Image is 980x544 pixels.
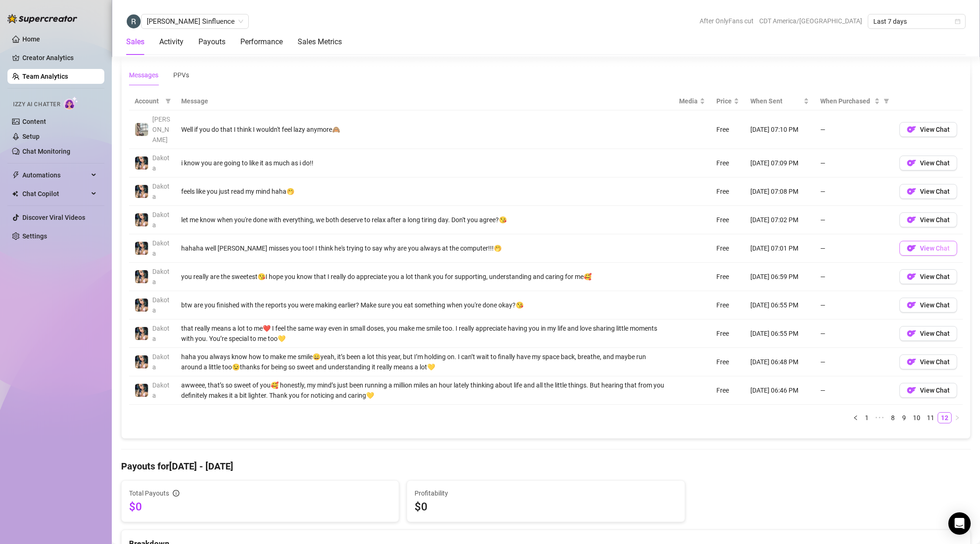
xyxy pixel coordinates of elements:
[920,188,950,195] span: View Chat
[700,14,754,28] span: After OnlyFans cut
[899,360,957,368] a: OFView Chat
[711,263,745,291] td: Free
[815,206,894,234] td: —
[907,215,916,224] img: OF
[750,96,802,106] span: When Sent
[711,376,745,405] td: Free
[181,124,668,135] div: Well if you do that I think I wouldn't feel lazy anymore🙈
[745,206,815,234] td: [DATE] 07:02 PM
[955,19,960,24] span: calendar
[920,159,950,167] span: View Chat
[129,499,391,514] span: $0
[872,412,887,423] span: •••
[173,70,189,80] div: PPVs
[64,96,78,110] img: AI Chatter
[181,300,668,310] div: btw are you finished with the reports you were making earlier? Make sure you eat something when y...
[759,14,862,28] span: CDT America/[GEOGRAPHIC_DATA]
[907,187,916,196] img: OF
[745,234,815,263] td: [DATE] 07:01 PM
[898,412,910,423] li: 9
[938,413,951,423] a: 12
[815,92,894,110] th: When Purchased
[745,149,815,177] td: [DATE] 07:09 PM
[711,110,745,149] td: Free
[22,50,97,65] a: Creator Analytics
[198,36,225,48] div: Payouts
[22,168,88,183] span: Automations
[711,348,745,376] td: Free
[181,272,668,282] div: you really are the sweetest😘I hope you know that I really do appreciate you a lot thank you for s...
[899,212,957,227] button: OFView Chat
[850,412,861,423] li: Previous Page
[920,301,950,309] span: View Chat
[920,126,950,133] span: View Chat
[899,354,957,369] button: OFView Chat
[711,177,745,206] td: Free
[745,263,815,291] td: [DATE] 06:59 PM
[181,380,668,401] div: awweee, that’s so sweet of you🥰 honestly, my mind’s just been running a million miles an hour lat...
[899,162,957,169] a: OFView Chat
[127,14,141,28] img: Renz Sinfluence
[899,332,957,340] a: OFView Chat
[298,36,342,48] div: Sales Metrics
[907,125,916,134] img: OF
[135,96,162,106] span: Account
[711,291,745,320] td: Free
[899,275,957,283] a: OFView Chat
[815,263,894,291] td: —
[12,190,18,197] img: Chat Copilot
[910,413,923,423] a: 10
[745,348,815,376] td: [DATE] 06:48 PM
[711,234,745,263] td: Free
[22,186,88,201] span: Chat Copilot
[22,133,40,140] a: Setup
[135,185,148,198] img: Dakota
[907,386,916,395] img: OF
[899,218,957,226] a: OFView Chat
[135,327,148,340] img: Dakota
[872,412,887,423] li: Previous 5 Pages
[899,156,957,170] button: OFView Chat
[240,36,283,48] div: Performance
[152,211,170,229] span: Dakota
[907,272,916,281] img: OF
[135,355,148,368] img: Dakota
[899,190,957,197] a: OFView Chat
[135,270,148,283] img: Dakota
[907,158,916,168] img: OF
[679,96,698,106] span: Media
[924,413,937,423] a: 11
[181,215,668,225] div: let me know when you're done with everything, we both deserve to relax after a long tiring day. D...
[920,387,950,394] span: View Chat
[7,14,77,23] img: logo-BBDzfeDw.svg
[165,98,171,104] span: filter
[176,92,674,110] th: Message
[820,96,872,106] span: When Purchased
[899,389,957,396] a: OFView Chat
[952,412,963,423] li: Next Page
[22,148,70,155] a: Chat Monitoring
[907,244,916,253] img: OF
[12,171,20,179] span: thunderbolt
[181,323,668,344] div: that really means a lot to me❤️ I feel the same way even in small doses, you make me smile too. I...
[152,183,170,200] span: Dakota
[674,92,711,110] th: Media
[135,156,148,170] img: Dakota
[152,268,170,286] span: Dakota
[152,353,170,371] span: Dakota
[920,330,950,337] span: View Chat
[129,70,158,80] div: Messages
[126,36,144,48] div: Sales
[181,243,668,253] div: hahaha well [PERSON_NAME] misses you too! I think he's trying to say why are you always at the co...
[159,36,184,48] div: Activity
[711,320,745,348] td: Free
[815,110,894,149] td: —
[815,320,894,348] td: —
[22,232,47,240] a: Settings
[920,358,950,366] span: View Chat
[745,376,815,405] td: [DATE] 06:46 PM
[745,92,815,110] th: When Sent
[899,298,957,313] button: OFView Chat
[938,412,952,423] li: 12
[948,512,971,535] div: Open Intercom Messenger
